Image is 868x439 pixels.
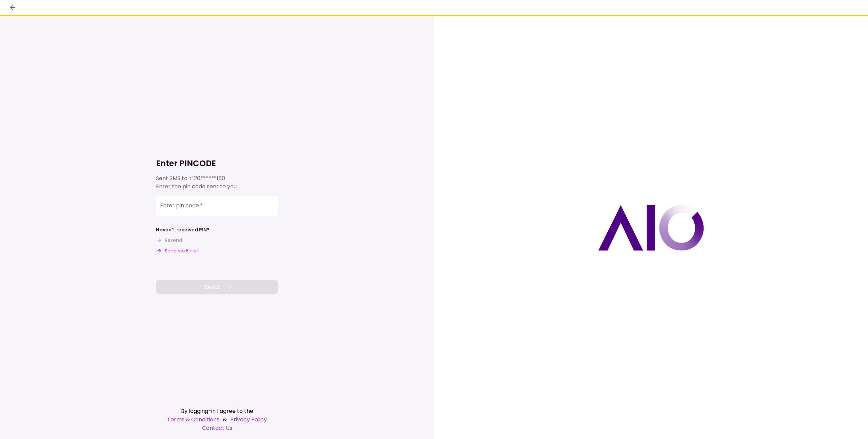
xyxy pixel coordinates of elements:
[156,158,278,169] h1: Enter PINCODE
[167,415,219,424] a: Terms & Conditions
[156,226,210,233] div: Haven't received PIN?
[598,205,704,251] img: AIO logo
[7,2,18,13] button: back
[230,415,267,424] a: Privacy Policy
[156,415,278,424] div: &
[156,280,278,294] button: Send
[156,237,182,244] button: Resend
[156,407,278,415] div: By logging-in I agree to the
[156,247,199,254] button: Send via Email
[156,174,278,191] div: Sent SMS to Enter the pin code sent to you
[156,424,278,432] a: Contact Us
[204,282,219,291] span: Send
